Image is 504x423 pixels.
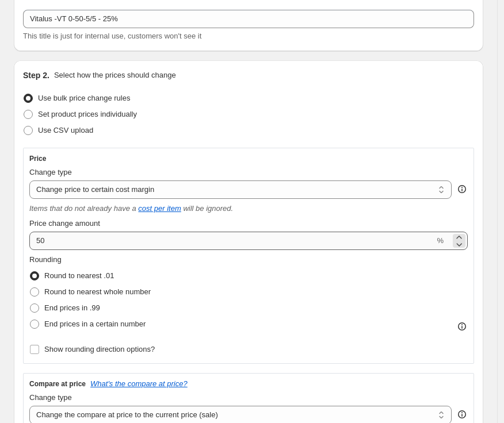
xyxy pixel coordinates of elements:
[38,94,130,102] span: Use bulk price change rules
[90,379,188,388] button: What's the compare at price?
[29,379,86,389] h3: Compare at price
[29,219,100,228] span: Price change amount
[54,70,176,81] p: Select how the prices should change
[44,345,155,353] span: Show rounding direction options?
[29,204,136,213] i: Items that do not already have a
[44,271,114,280] span: Round to nearest .01
[456,409,468,420] div: help
[23,70,49,81] h2: Step 2.
[38,126,93,134] span: Use CSV upload
[29,168,72,176] span: Change type
[138,204,181,213] a: cost per item
[23,32,201,40] span: This title is just for internal use, customers won't see it
[183,204,233,213] i: will be ignored.
[29,393,72,402] span: Change type
[44,303,100,312] span: End prices in .99
[44,320,146,328] span: End prices in a certain number
[38,110,137,118] span: Set product prices individually
[44,287,151,296] span: Round to nearest whole number
[23,10,474,28] input: 30% off holiday sale
[437,236,444,245] span: %
[29,154,46,163] h3: Price
[456,183,468,195] div: help
[29,232,434,250] input: 50
[29,255,62,264] span: Rounding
